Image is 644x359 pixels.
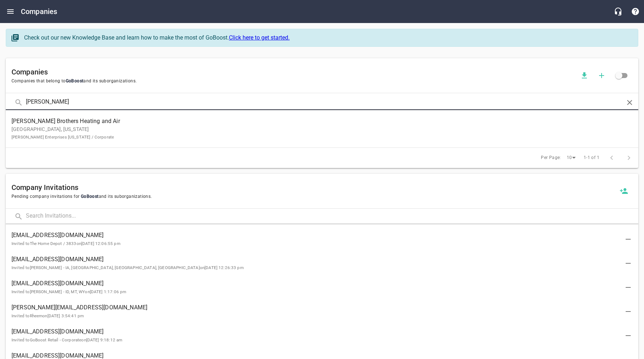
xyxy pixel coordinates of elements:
[620,279,637,296] button: Delete Invitation
[66,78,84,83] span: GoBoost
[11,265,244,270] small: Invited to [PERSON_NAME] - IA, [GEOGRAPHIC_DATA], [GEOGRAPHIC_DATA], [GEOGRAPHIC_DATA] on [DATE] ...
[11,241,120,246] small: Invited to The Home Depot / 3833 on [DATE] 12:06:55 pm
[11,193,615,200] span: Pending company invitations for and its suborganizations.
[11,313,84,318] small: Invited to Rheem on [DATE] 3:54:41 pm
[584,154,599,162] span: 1-1 of 1
[541,154,561,162] span: Per Page:
[229,34,290,41] a: Click here to get started.
[620,255,637,272] button: Delete Invitation
[11,135,114,140] small: [PERSON_NAME] Enterprises [US_STATE] / Corporate
[576,67,593,84] button: Download companies
[11,66,576,78] h6: Companies
[11,231,621,240] span: [EMAIL_ADDRESS][DOMAIN_NAME]
[627,3,644,20] button: Support Portal
[26,209,638,224] input: Search Invitations...
[11,303,621,312] span: [PERSON_NAME][EMAIL_ADDRESS][DOMAIN_NAME]
[620,231,637,248] button: Delete Invitation
[24,33,631,42] div: Check out our new Knowledge Base and learn how to make the most of GoBoost.
[564,153,578,163] div: 10
[11,289,126,294] small: Invited to [PERSON_NAME] - ID, MT, WY on [DATE] 1:17:06 pm
[26,95,618,110] input: Search Companies...
[79,194,98,199] span: GoBoost
[11,279,621,288] span: [EMAIL_ADDRESS][DOMAIN_NAME]
[620,303,637,320] button: Delete Invitation
[11,78,576,85] span: Companies that belong to and its suborganizations.
[11,182,615,193] h6: Company Invitations
[593,67,610,84] button: Add a new company
[615,182,632,200] button: Invite a new company
[11,255,621,264] span: [EMAIL_ADDRESS][DOMAIN_NAME]
[610,67,627,84] span: Click to view all companies
[620,327,637,344] button: Delete Invitation
[2,3,19,20] button: Open drawer
[11,126,621,141] p: [GEOGRAPHIC_DATA], [US_STATE]
[11,327,621,336] span: [EMAIL_ADDRESS][DOMAIN_NAME]
[6,113,638,145] a: [PERSON_NAME] Brothers Heating and Air[GEOGRAPHIC_DATA], [US_STATE][PERSON_NAME] Enterprises [US_...
[11,117,621,126] span: [PERSON_NAME] Brothers Heating and Air
[11,337,122,342] small: Invited to GoBoost Retail - Corporate on [DATE] 9:18:12 am
[609,3,627,20] button: Live Chat
[21,6,57,17] h6: Companies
